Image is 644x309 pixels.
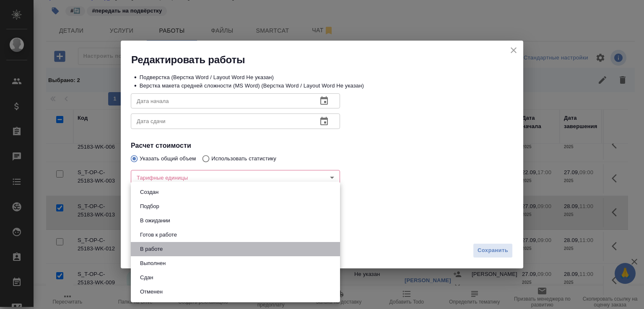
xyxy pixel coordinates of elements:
button: Отменен [138,287,165,296]
button: В ожидании [138,216,173,225]
button: Подбор [138,202,162,211]
button: В работе [138,245,165,254]
button: Создан [138,188,161,197]
button: Сдан [138,273,156,282]
button: Готов к работе [138,230,179,239]
button: Выполнен [138,259,168,268]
